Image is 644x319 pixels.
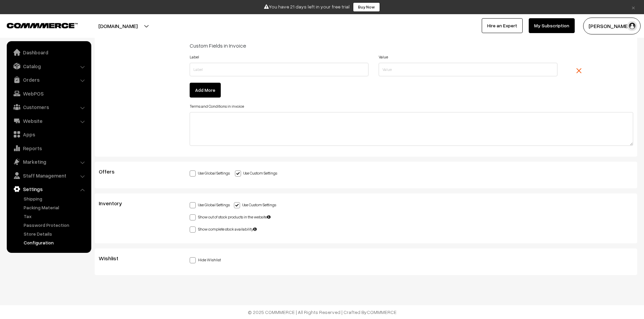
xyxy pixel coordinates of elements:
a: Packing Material [22,204,89,211]
label: Use Global Settings [190,201,230,208]
label: Label [190,54,199,60]
img: close [576,68,581,73]
a: Staff Management [8,169,89,182]
input: Label [190,63,368,76]
label: Custom Fields in Invoice [190,42,246,50]
a: Tax [22,213,89,220]
a: Hire an Expert [482,18,523,33]
label: Terms and Conditions in invoice [190,103,244,109]
a: Password Protection [22,221,89,229]
button: [PERSON_NAME] [583,18,641,34]
a: Dashboard [8,46,89,58]
a: Configuration [22,239,89,246]
a: Store Details [22,230,89,237]
label: Show complete stock availability [190,225,257,232]
label: Use Global Settings [190,169,230,176]
a: Marketing [8,156,89,168]
a: Catalog [8,60,89,72]
a: WebPOS [8,87,89,100]
label: Use Custom Settings [234,201,276,208]
button: [DOMAIN_NAME] [75,18,161,34]
a: Apps [8,128,89,140]
label: Value [379,54,388,60]
label: Show out of stock products in the website [190,213,270,220]
a: Buy Now [353,2,380,12]
div: You have 21 days left in your free trial [2,2,642,12]
span: Inventory [99,200,130,207]
a: Orders [8,74,89,86]
a: Website [8,115,89,127]
a: COMMMERCE [367,309,397,315]
img: COMMMERCE [7,23,78,28]
img: user [627,21,637,31]
a: My Subscription [529,18,575,33]
span: Wishlist [99,255,126,262]
a: × [629,3,638,11]
label: Hide Wishlist [190,256,221,263]
a: Customers [8,101,89,113]
label: Use Custom Settings [235,169,277,176]
button: Add More [190,83,221,98]
span: Offers [99,168,123,175]
a: Shipping [22,195,89,202]
a: Settings [8,183,89,195]
a: COMMMERCE [7,21,66,29]
input: Value [379,63,557,76]
a: Reports [8,142,89,154]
